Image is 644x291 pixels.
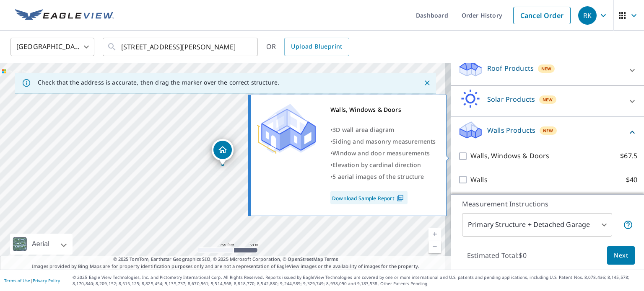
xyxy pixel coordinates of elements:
[332,161,421,169] span: Elevation by cardinal direction
[470,175,488,185] p: Walls
[330,191,408,204] a: Download Sample Report
[458,120,637,144] div: Walls ProductsNew
[422,77,433,88] button: Close
[614,250,628,261] span: Next
[395,194,406,202] img: Pdf Icon
[332,137,436,145] span: Siding and masonry measurements
[330,159,436,171] div: •
[4,278,30,283] a: Terms of Use
[330,171,436,183] div: •
[578,6,597,25] div: RK
[330,136,436,147] div: •
[73,274,640,287] p: © 2025 Eagle View Technologies, Inc. and Pictometry International Corp. All Rights Reserved. Repo...
[325,256,338,262] a: Terms
[284,38,349,56] a: Upload Blueprint
[33,278,60,283] a: Privacy Policy
[487,125,535,135] p: Walls Products
[332,149,430,157] span: Window and door measurements
[462,213,612,237] div: Primary Structure + Detached Garage
[212,139,234,165] div: Dropped pin, building 1, Residential property, 223 Springside Dr Elgin, IL 60124
[458,89,637,113] div: Solar ProductsNew
[15,9,114,22] img: EV Logo
[10,35,94,59] div: [GEOGRAPHIC_DATA]
[332,173,424,180] span: 5 aerial images of the structure
[487,63,534,73] p: Roof Products
[10,234,73,255] div: Aerial
[4,278,60,283] p: |
[29,234,52,255] div: Aerial
[121,35,241,59] input: Search by address or latitude-longitude
[460,246,533,265] p: Estimated Total: $0
[291,41,342,52] span: Upload Blueprint
[487,94,535,104] p: Solar Products
[462,199,633,209] p: Measurement Instructions
[458,58,637,82] div: Roof ProductsNew
[38,79,279,86] p: Check that the address is accurate, then drag the marker over the correct structure.
[607,246,635,265] button: Next
[113,256,338,263] span: © 2025 TomTom, Earthstar Geographics SIO, © 2025 Microsoft Corporation, ©
[330,104,436,116] div: Walls, Windows & Doors
[543,127,553,134] span: New
[330,124,436,136] div: •
[266,38,349,56] div: OR
[257,104,316,154] img: Premium
[288,256,323,262] a: OpenStreetMap
[330,147,436,159] div: •
[332,126,394,134] span: 3D wall area diagram
[470,151,549,161] p: Walls, Windows & Doors
[541,65,552,72] span: New
[626,175,637,185] p: $40
[620,151,637,161] p: $67.5
[513,7,571,24] a: Cancel Order
[543,96,553,103] span: New
[428,240,441,253] a: Current Level 17, Zoom Out
[428,228,441,240] a: Current Level 17, Zoom In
